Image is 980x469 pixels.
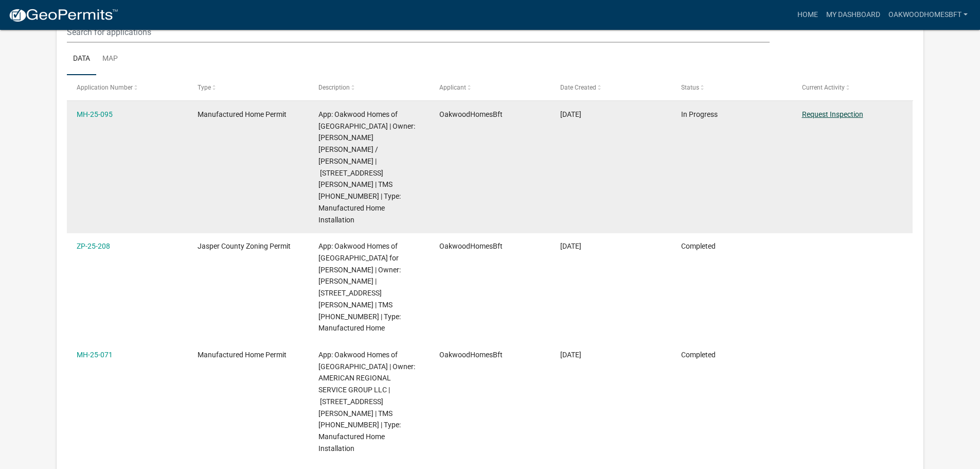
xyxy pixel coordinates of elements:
a: MH-25-071 [77,351,113,359]
a: My Dashboard [822,5,884,25]
a: Request Inspection [802,110,863,118]
datatable-header-cell: Application Number [67,75,188,100]
span: Manufactured Home Permit [198,351,287,359]
span: OakwoodHomesBft [439,351,503,359]
span: Applicant [439,84,466,91]
a: ZP-25-208 [77,242,110,250]
a: MH-25-095 [77,110,113,118]
a: Map [96,43,124,76]
datatable-header-cell: Applicant [430,75,550,100]
datatable-header-cell: Description [309,75,430,100]
span: Date Created [560,84,596,91]
span: Description [318,84,350,91]
datatable-header-cell: Date Created [550,75,671,100]
span: 06/24/2025 [560,242,581,250]
a: OakwoodHomesBft [884,5,972,25]
a: Home [793,5,822,25]
span: 06/24/2025 [560,110,581,118]
input: Search for applications [67,22,769,43]
a: Data [67,43,96,76]
span: App: Oakwood Homes of Beaufort | Owner: AMERICAN REGIONAL SERVICE GROUP LLC | 293 PROCTOR ST | TM... [318,351,415,453]
datatable-header-cell: Type [188,75,309,100]
span: Jasper County Zoning Permit [198,242,291,250]
span: Status [681,84,699,91]
datatable-header-cell: Status [671,75,792,100]
span: Completed [681,351,716,359]
span: App: Oakwood Homes of Beaufort for Kolton Smith | Owner: Kolton Smith | 1205 ELAINE FARM RD | TMS... [318,242,401,332]
span: Current Activity [802,84,845,91]
span: Type [198,84,211,91]
span: Manufactured Home Permit [198,110,287,118]
span: In Progress [681,110,718,118]
span: App: Oakwood Homes of Beaufort | Owner: Sylvia Diane Day / Kolton Smith | 1205 ELAINE FARM RD | T... [318,110,415,224]
datatable-header-cell: Current Activity [792,75,913,100]
span: Application Number [77,84,133,91]
span: 06/04/2025 [560,351,581,359]
span: OakwoodHomesBft [439,242,503,250]
span: Completed [681,242,716,250]
span: OakwoodHomesBft [439,110,503,118]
